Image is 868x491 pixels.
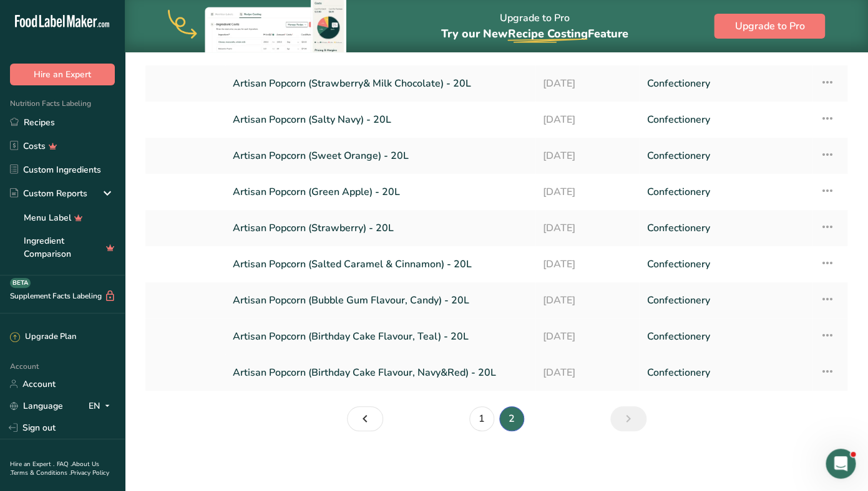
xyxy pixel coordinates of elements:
[233,107,528,133] a: Artisan Popcorn (Salty Navy) - 20L
[610,406,646,431] a: Page 3.
[543,251,632,277] a: [DATE]
[10,460,99,477] a: About Us .
[646,360,804,386] a: Confectionery
[233,70,528,97] a: Artisan Popcorn (Strawberry& Milk Chocolate) - 20L
[11,469,71,477] a: Terms & Conditions .
[347,406,383,431] a: Page 1.
[71,469,109,477] a: Privacy Policy
[10,64,115,85] button: Hire an Expert
[233,215,528,241] a: Artisan Popcorn (Strawberry) - 20L
[507,26,587,41] span: Recipe Costing
[233,179,528,205] a: Artisan Popcorn (Green Apple) - 20L
[646,251,804,277] a: Confectionery
[543,287,632,313] a: [DATE]
[646,143,804,169] a: Confectionery
[543,143,632,169] a: [DATE]
[233,360,528,386] a: Artisan Popcorn (Birthday Cake Flavour, Navy&Red) - 20L
[57,460,72,469] a: FAQ .
[233,251,528,277] a: Artisan Popcorn (Salted Caramel & Cinnamon) - 20L
[233,323,528,350] a: Artisan Popcorn (Birthday Cake Flavour, Teal) - 20L
[543,360,632,386] a: [DATE]
[441,26,628,41] span: Try our New Feature
[543,107,632,133] a: [DATE]
[646,323,804,350] a: Confectionery
[469,406,494,431] a: Page 1.
[10,331,76,343] div: Upgrade Plan
[646,70,804,97] a: Confectionery
[646,179,804,205] a: Confectionery
[89,398,115,413] div: EN
[714,14,825,39] button: Upgrade to Pro
[543,70,632,97] a: [DATE]
[233,287,528,313] a: Artisan Popcorn (Bubble Gum Flavour, Candy) - 20L
[734,19,804,34] span: Upgrade to Pro
[543,215,632,241] a: [DATE]
[826,449,856,479] iframe: Intercom live chat
[543,323,632,350] a: [DATE]
[10,395,63,417] a: Language
[233,143,528,169] a: Artisan Popcorn (Sweet Orange) - 20L
[441,1,628,52] div: Upgrade to Pro
[10,460,54,469] a: Hire an Expert .
[646,287,804,313] a: Confectionery
[10,187,87,200] div: Custom Reports
[646,107,804,133] a: Confectionery
[543,179,632,205] a: [DATE]
[10,278,31,288] div: BETA
[646,215,804,241] a: Confectionery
